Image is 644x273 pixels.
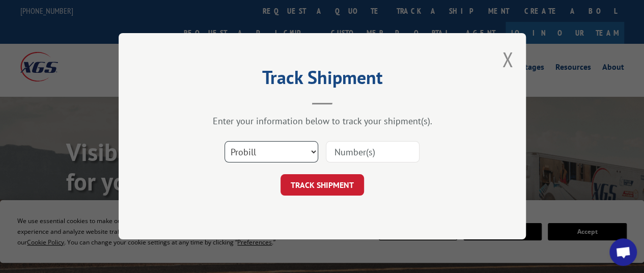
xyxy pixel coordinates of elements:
[170,116,475,127] div: Enter your information below to track your shipment(s).
[502,46,513,73] button: Close modal
[170,70,475,90] h2: Track Shipment
[281,175,364,196] button: TRACK SHIPMENT
[609,238,637,266] div: Open chat
[326,142,419,163] input: Number(s)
